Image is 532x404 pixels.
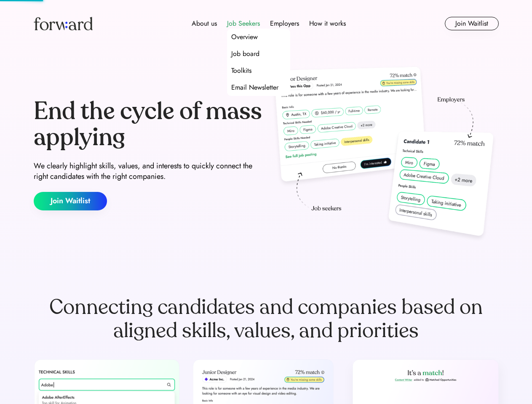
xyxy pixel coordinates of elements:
[227,19,260,29] div: Job Seekers
[34,17,93,30] img: Forward logo
[34,161,263,182] div: We clearly highlight skills, values, and interests to quickly connect the right candidates with t...
[231,32,258,42] div: Overview
[231,82,278,93] div: Email Newsletter
[270,64,499,245] img: hero-image.png
[192,19,217,29] div: About us
[270,19,299,29] div: Employers
[34,98,263,150] div: End the cycle of mass applying
[34,295,499,343] div: Connecting candidates and companies based on aligned skills, values, and priorities
[445,17,499,30] button: Join Waitlist
[309,19,346,29] div: How it works
[231,66,251,76] div: Toolkits
[34,192,107,210] button: Join Waitlist
[231,49,259,59] div: Job board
